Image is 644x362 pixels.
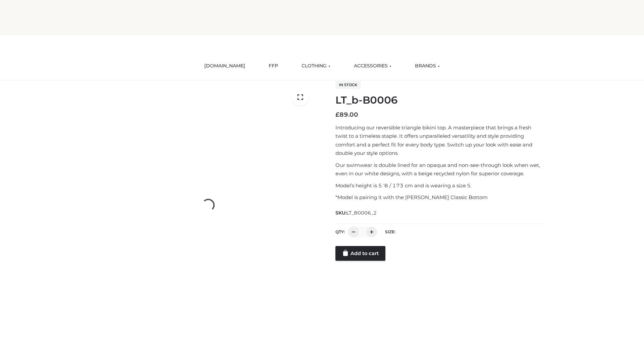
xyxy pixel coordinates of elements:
bdi: 89.00 [335,111,358,118]
p: Introducing our reversible triangle bikini top. A masterpiece that brings a fresh twist to a time... [335,123,544,158]
a: FFP [264,59,283,73]
label: Size: [385,229,395,234]
label: QTY: [335,229,345,234]
a: [DOMAIN_NAME] [199,59,250,73]
span: SKU: [335,209,377,217]
span: LT_B0006_2 [346,210,377,216]
a: CLOTHING [297,59,335,73]
p: *Model is pairing it with the [PERSON_NAME] Classic Bottom [335,193,544,202]
span: In stock [335,81,361,89]
a: BRANDS [410,59,445,73]
span: £ [335,111,339,118]
p: Model’s height is 5 ‘8 / 173 cm and is wearing a size S. [335,181,544,190]
h1: LT_b-B0006 [335,94,544,106]
a: Add to cart [335,246,385,261]
a: ACCESSORIES [349,59,396,73]
p: Our swimwear is double lined for an opaque and non-see-through look when wet, even in our white d... [335,161,544,178]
